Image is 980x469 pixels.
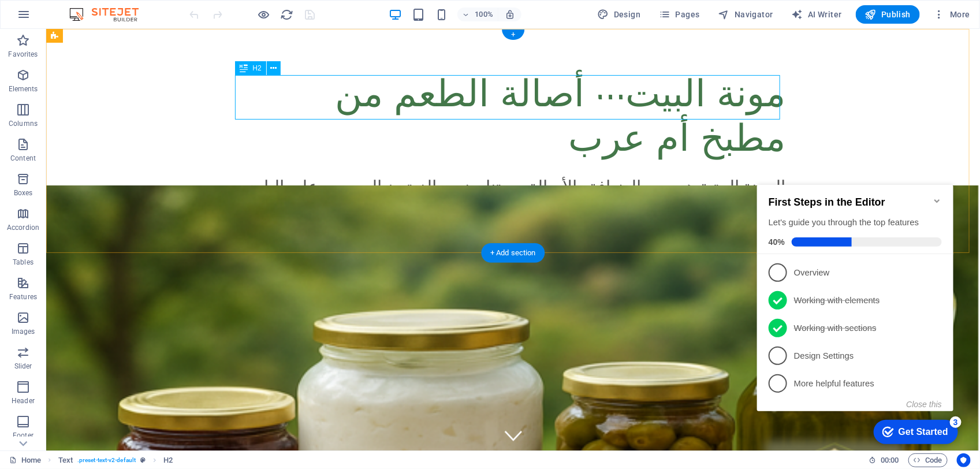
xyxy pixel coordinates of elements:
span: More [934,9,970,20]
button: AI Writer [787,5,847,24]
button: 100% [457,8,498,21]
button: reload [280,8,294,21]
p: Design Settings [42,181,180,193]
h6: 100% [475,8,493,21]
i: This element is a customizable preset [140,457,146,463]
p: Images [12,327,35,336]
p: Elements [9,84,38,94]
p: Working with elements [42,126,180,138]
li: Working with sections [5,146,201,173]
button: Design [593,5,646,24]
i: Reload page [281,8,294,21]
p: Favorites [8,50,38,59]
p: More helpful features [42,209,180,221]
span: Design [598,9,641,20]
button: Navigator [714,5,778,24]
p: Header [12,396,35,405]
button: Pages [654,5,704,24]
button: Usercentrics [957,453,971,467]
p: Accordion [7,223,39,232]
div: 3 [198,248,209,259]
div: Let's guide you through the top features [16,48,189,60]
span: Click to select. Double-click to edit [163,453,173,467]
span: : [889,456,890,464]
button: Code [908,453,948,467]
button: Close this [154,231,189,240]
p: Slider [14,362,32,371]
button: Publish [856,5,920,24]
p: Features [9,292,37,301]
p: Content [10,154,36,163]
span: 40% [16,69,39,78]
span: Code [914,453,942,467]
li: Working with elements [5,118,201,146]
h2: First Steps in the Editor [16,28,189,40]
nav: breadcrumb [58,453,173,467]
span: Click to select. Double-click to edit [58,453,73,467]
i: On resize automatically adjust zoom level to fit chosen device. [505,9,515,20]
button: More [929,5,975,24]
li: Design Settings [5,173,201,201]
span: Publish [865,9,911,20]
span: . preset-text-v2-default [77,453,136,467]
button: Click here to leave preview mode and continue editing [257,8,271,21]
img: Editor Logo [66,8,153,21]
li: Overview [5,90,201,118]
h6: Session time [869,453,899,467]
span: 00 00 [881,453,899,467]
span: Navigator [718,9,773,20]
p: Overview [42,98,180,110]
li: More helpful features [5,201,201,229]
div: Minimize checklist [180,28,189,37]
div: + Add section [481,243,545,263]
p: Working with sections [42,154,180,166]
p: Columns [9,119,38,128]
div: + [502,29,524,40]
p: Boxes [14,188,33,198]
div: Get Started 3 items remaining, 40% complete [121,251,206,276]
p: Footer [13,431,33,440]
a: Click to cancel selection. Double-click to open Pages [9,453,41,467]
div: Design (Ctrl+Alt+Y) [593,5,646,24]
p: Tables [13,258,33,267]
div: Get Started [146,258,196,269]
span: Pages [659,9,699,20]
span: AI Writer [792,9,842,20]
span: H2 [252,65,261,72]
